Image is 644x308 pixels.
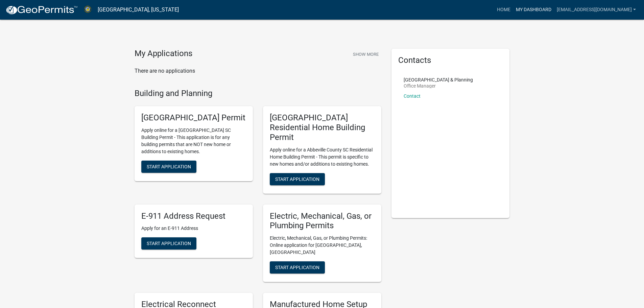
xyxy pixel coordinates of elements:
[147,241,191,246] span: Start Application
[147,164,191,169] span: Start Application
[141,127,246,155] p: Apply online for a [GEOGRAPHIC_DATA] SC Building Permit - This application is for any building pe...
[350,49,381,60] button: Show More
[404,77,473,82] p: [GEOGRAPHIC_DATA] & Planning
[135,67,381,75] p: There are no applications
[135,89,381,98] h4: Building and Planning
[404,84,473,88] p: Office Manager
[270,113,375,142] h5: [GEOGRAPHIC_DATA] Residential Home Building Permit
[270,235,375,256] p: Electric, Mechanical, Gas, or Plumbing Permits: Online application for [GEOGRAPHIC_DATA], [GEOGRA...
[141,225,246,232] p: Apply for an E-911 Address
[141,161,196,173] button: Start Application
[141,211,246,221] h5: E-911 Address Request
[275,265,319,270] span: Start Application
[275,176,319,182] span: Start Application
[398,55,503,65] h5: Contacts
[404,93,421,99] a: Contact
[135,49,192,59] h4: My Applications
[141,237,196,250] button: Start Application
[270,173,325,185] button: Start Application
[83,5,92,14] img: Abbeville County, South Carolina
[270,146,375,168] p: Apply online for a Abbeville County SC Residential Home Building Permit - This permit is specific...
[513,3,554,16] a: My Dashboard
[270,261,325,274] button: Start Application
[141,113,246,123] h5: [GEOGRAPHIC_DATA] Permit
[270,211,375,231] h5: Electric, Mechanical, Gas, or Plumbing Permits
[554,3,639,16] a: [EMAIL_ADDRESS][DOMAIN_NAME]
[494,3,513,16] a: Home
[98,4,179,16] a: [GEOGRAPHIC_DATA], [US_STATE]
